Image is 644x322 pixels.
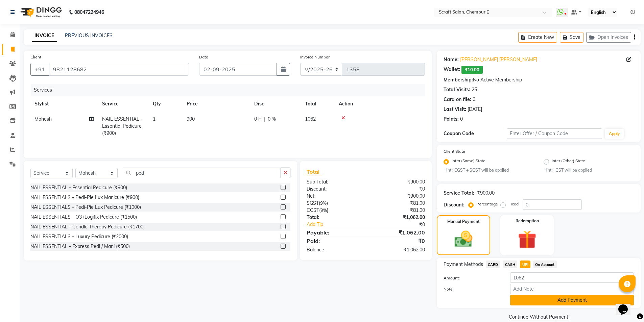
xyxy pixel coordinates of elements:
input: Amount [510,272,634,283]
div: Wallet: [444,66,460,74]
span: NAIL ESSENTIAL - Essential Pedicure (₹900) [102,116,143,136]
div: ₹900.00 [366,178,430,185]
img: _cash.svg [449,229,478,249]
label: Invoice Number [300,54,330,60]
div: ₹900.00 [477,190,495,197]
div: ( ) [302,207,366,214]
div: No Active Membership [444,76,634,83]
div: Service Total: [444,190,474,197]
div: NAIL ESSENTIALS - Luxury Pedicure (₹2000) [30,233,128,240]
div: NAIL ESSENTIAL - Candle Therapy Pedicure (₹1700) [30,223,145,230]
img: _gift.svg [512,228,542,251]
input: Add Note [510,284,634,294]
label: Amount: [438,275,505,281]
input: Search or Scan [123,168,281,178]
div: NAIL ESSENTIALS - Pedi-Pie Lux Manicure (₹900) [30,194,139,201]
div: Membership: [444,76,473,83]
span: 0 F [254,116,261,123]
small: Hint : IGST will be applied [544,167,634,173]
div: Paid: [302,237,366,245]
div: ₹900.00 [366,193,430,200]
label: Manual Payment [447,219,480,225]
button: Apply [605,129,624,139]
div: ₹81.00 [366,207,430,214]
img: logo [17,3,64,22]
a: [PERSON_NAME] [PERSON_NAME] [460,56,537,63]
div: 0 [473,96,475,103]
a: Add Tip [302,221,376,228]
a: Continue Without Payment [438,314,639,321]
button: Open Invoices [586,32,631,43]
span: 900 [187,116,195,122]
div: Discount: [444,201,464,208]
input: Enter Offer / Coupon Code [507,128,602,139]
label: Percentage [476,201,498,207]
label: Date [199,54,208,60]
th: Qty [149,96,183,112]
span: SGST [307,200,319,206]
span: CGST [307,207,319,213]
div: [DATE] [468,106,482,113]
div: ₹1,062.00 [366,214,430,221]
button: Add Payment [510,295,634,305]
div: Discount: [302,185,366,193]
small: Hint : CGST + SGST will be applied [444,167,534,173]
label: Client [30,54,41,60]
div: Card on file: [444,96,471,103]
span: CARD [486,261,500,268]
div: ₹1,062.00 [366,228,430,237]
div: Total Visits: [444,86,470,93]
div: NAIL ESSENTIALS - O3+Logifix Pedicure (₹1500) [30,214,137,221]
span: Payment Methods [444,261,483,268]
div: NAIL ESSENTIAL - Express Pedi / Mani (₹500) [30,243,130,250]
span: Total [307,168,322,175]
span: On Account [533,261,557,268]
span: 9% [320,200,327,206]
label: Intra (Same) State [452,158,485,166]
button: Create New [518,32,557,43]
span: 9% [320,207,327,213]
th: Price [183,96,250,112]
span: ₹10.00 [461,66,483,74]
th: Total [301,96,335,112]
span: CASH [503,261,517,268]
div: ( ) [302,200,366,207]
label: Inter (Other) State [552,158,585,166]
button: Save [560,32,583,43]
div: Name: [444,56,459,63]
span: 1062 [305,116,316,122]
th: Service [98,96,149,112]
div: NAIL ESSENTIAL - Essential Pedicure (₹900) [30,184,127,191]
div: Services [31,84,430,96]
th: Action [335,96,425,112]
label: Fixed [508,201,519,207]
th: Stylist [30,96,98,112]
div: ₹0 [377,221,430,228]
div: 25 [472,86,477,93]
button: +91 [30,63,49,76]
a: PREVIOUS INVOICES [65,32,113,39]
span: 1 [153,116,156,122]
div: ₹0 [366,185,430,193]
div: Total: [302,214,366,221]
div: ₹81.00 [366,200,430,207]
th: Disc [250,96,301,112]
div: Last Visit: [444,106,466,113]
div: Balance : [302,246,366,253]
label: Note: [438,286,505,292]
span: Mahesh [34,116,52,122]
span: UPI [520,261,530,268]
div: NAIL ESSENTIALS - Pedi-Pie Lux Pedicure (₹1000) [30,204,141,211]
label: Client State [444,148,465,154]
div: Points: [444,116,459,123]
div: Payable: [302,228,366,237]
b: 08047224946 [74,3,104,22]
span: | [264,116,265,123]
div: ₹0 [366,237,430,245]
a: INVOICE [32,30,57,42]
div: 0 [460,116,463,123]
label: Redemption [516,218,539,224]
div: ₹1,062.00 [366,246,430,253]
iframe: chat widget [616,295,637,315]
div: Sub Total: [302,178,366,185]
